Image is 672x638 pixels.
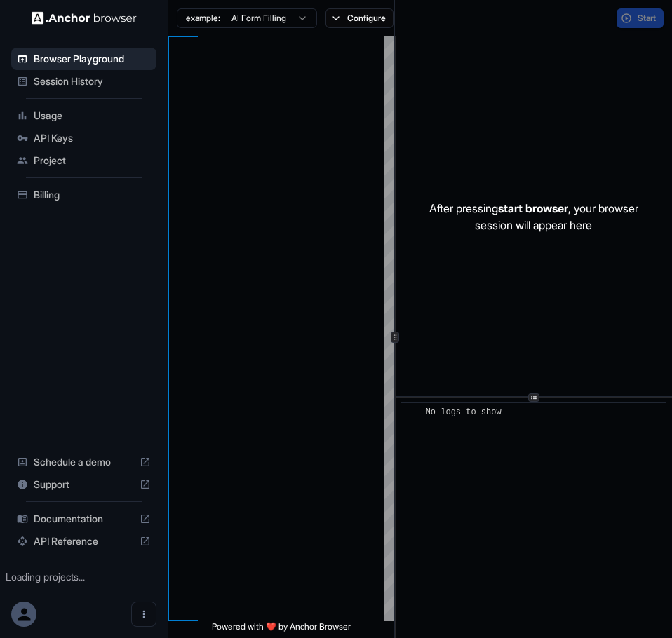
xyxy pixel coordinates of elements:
p: After pressing , your browser session will appear here [429,200,638,233]
img: Anchor Logo [32,11,137,25]
div: Billing [11,184,156,206]
span: Billing [34,188,151,202]
span: ​ [408,405,415,419]
div: Usage [11,104,156,127]
div: Project [11,149,156,172]
div: Browser Playground [11,48,156,70]
div: Support [11,473,156,496]
button: Configure [325,8,394,28]
div: Schedule a demo [11,451,156,473]
span: Project [34,154,151,168]
span: API Keys [34,131,151,145]
div: Documentation [11,508,156,530]
span: API Reference [34,534,134,548]
span: Browser Playground [34,52,151,66]
span: Session History [34,74,151,88]
div: API Reference [11,530,156,552]
span: start browser [498,201,568,215]
span: No logs to show [426,407,502,417]
span: Support [34,477,134,491]
div: API Keys [11,127,156,149]
span: Documentation [34,512,134,526]
span: Powered with ❤️ by Anchor Browser [212,621,351,638]
button: Open menu [131,602,156,627]
div: Session History [11,70,156,93]
span: Schedule a demo [34,455,134,469]
span: example: [186,13,220,24]
div: Loading projects... [6,570,162,584]
span: Usage [34,109,151,123]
